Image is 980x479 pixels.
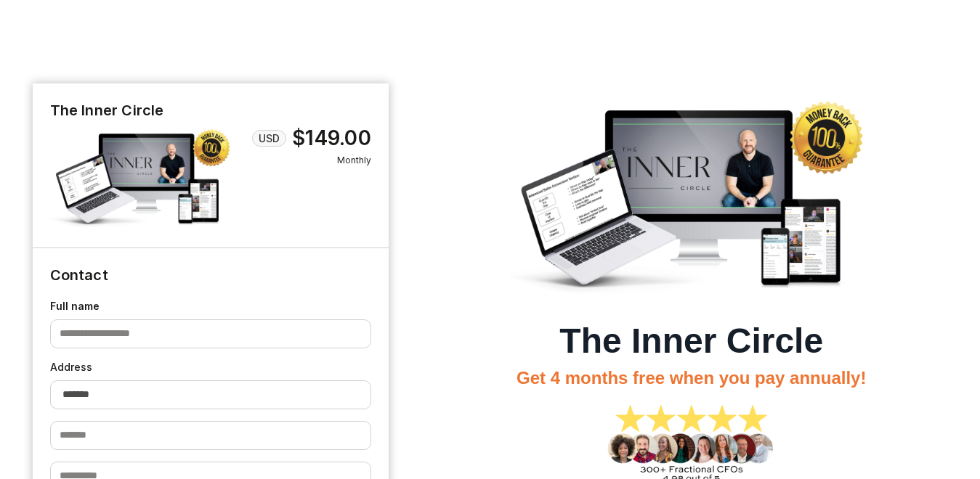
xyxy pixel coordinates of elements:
[50,360,372,374] label: Address
[435,320,948,362] h1: The Inner Circle
[259,131,280,146] span: USD
[50,299,372,314] label: Full name
[247,154,371,167] span: Monthly
[50,101,372,120] h4: The Inner Circle
[517,368,866,388] span: Get 4 months free when you pay annually!
[292,126,371,151] span: $149.00
[50,248,108,284] legend: Contact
